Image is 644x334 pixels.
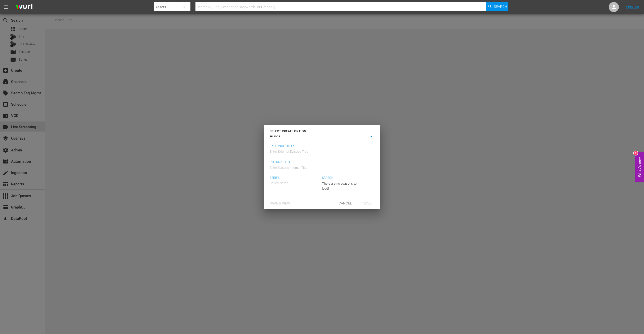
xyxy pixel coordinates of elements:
[270,129,374,134] h6: SELECT CREATE OPTION
[494,2,507,11] span: Search
[335,201,356,205] span: Cancel
[270,144,372,148] span: External Title*
[334,198,356,207] button: Cancel
[12,1,36,13] img: ans4CAIJ8jUAAAAAAAAAAAAAAAAAAAAAAAAgQb4GAAAAAAAAAAAAAAAAAAAAAAAAJMjXAAAAAAAAAAAAAAAAAAAAAAAAgAT5G...
[359,201,376,205] span: Save
[356,198,378,207] button: Save
[266,198,294,207] button: Save & View
[270,176,316,180] span: Series
[635,152,644,182] button: Open Feedback Widget
[634,151,638,155] div: 2
[266,201,294,205] span: Save & View
[270,160,372,164] span: Internal Title
[322,176,361,180] span: Season
[626,5,639,9] a: Sign Out
[270,134,374,140] div: EPISODE
[322,177,361,191] div: There are no seasons to load!!
[3,4,9,10] span: menu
